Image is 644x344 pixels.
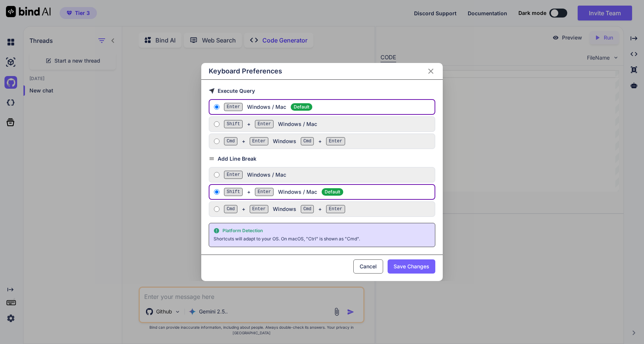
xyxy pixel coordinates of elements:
[224,188,432,196] div: + Windows / Mac
[224,137,432,145] div: + Windows +
[224,205,237,213] span: Cmd
[426,67,435,76] button: Close
[255,120,274,128] span: Enter
[214,228,430,234] div: Platform Detection
[209,66,282,76] h2: Keyboard Preferences
[224,120,432,128] div: + Windows / Mac
[224,171,432,179] div: Windows / Mac
[209,155,435,162] h3: Add Line Break
[214,206,220,212] input: Cmd+Enter Windows Cmd+Enter
[388,259,435,274] button: Save Changes
[214,172,220,178] input: EnterWindows / Mac
[301,205,314,213] span: Cmd
[224,103,432,111] div: Windows / Mac
[326,205,345,213] span: Enter
[224,120,243,128] span: Shift
[209,87,435,95] h3: Execute Query
[255,188,274,196] span: Enter
[224,171,243,179] span: Enter
[301,137,314,145] span: Cmd
[322,188,343,196] span: Default
[224,188,243,196] span: Shift
[214,235,430,243] div: Shortcuts will adapt to your OS. On macOS, "Ctrl" is shown as "Cmd".
[353,259,383,274] button: Cancel
[214,104,220,110] input: EnterWindows / Mac Default
[214,121,220,127] input: Shift+EnterWindows / Mac
[224,103,243,111] span: Enter
[250,137,268,145] span: Enter
[224,137,237,145] span: Cmd
[250,205,268,213] span: Enter
[214,189,220,195] input: Shift+EnterWindows / MacDefault
[291,103,312,111] span: Default
[224,205,432,213] div: + Windows +
[326,137,345,145] span: Enter
[214,138,220,144] input: Cmd+Enter Windows Cmd+Enter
